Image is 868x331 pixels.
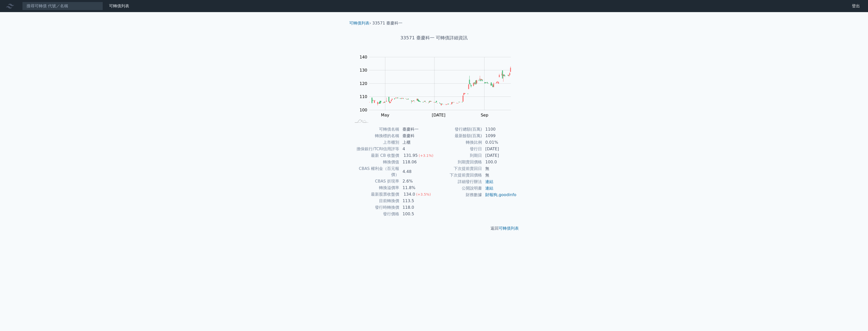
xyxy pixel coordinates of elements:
td: 財務數據 [434,192,482,198]
input: 搜尋可轉債 代號／名稱 [22,2,103,10]
a: 可轉債列表 [349,21,369,25]
td: , [482,192,517,198]
span: (+3.5%) [416,192,431,196]
tspan: 120 [360,81,367,86]
td: 擔保銀行/TCRI信用評等 [351,146,399,152]
a: 可轉債列表 [499,226,519,231]
td: 最新股票收盤價 [351,191,399,198]
a: 可轉債列表 [109,4,129,8]
tspan: 140 [360,55,367,59]
td: 最新 CB 收盤價 [351,152,399,159]
td: CBAS 折現率 [351,178,399,185]
td: 11.8% [399,185,434,191]
td: 無 [482,172,517,178]
tspan: 130 [360,68,367,73]
td: 100.0 [482,159,517,165]
td: 公開說明書 [434,185,482,192]
td: 4 [399,146,434,152]
li: › [349,20,371,26]
td: 0.01% [482,139,517,146]
td: 轉換比例 [434,139,482,146]
td: [DATE] [482,146,517,152]
td: 發行時轉換價 [351,204,399,211]
td: 發行價格 [351,211,399,217]
g: Chart [357,55,519,117]
li: 33571 臺慶科一 [372,20,403,26]
td: 上市櫃別 [351,139,399,146]
div: 134.0 [402,191,416,197]
h1: 33571 臺慶科一 可轉債詳細資訊 [345,34,523,41]
tspan: [DATE] [432,113,445,117]
div: 131.95 [402,153,419,159]
td: 無 [482,165,517,172]
p: 返回 [345,225,523,231]
td: 最新餘額(百萬) [434,133,482,139]
span: (+3.1%) [419,154,433,158]
td: 100.5 [399,211,434,217]
td: [DATE] [482,152,517,159]
td: 到期賣回價格 [434,159,482,165]
td: CBAS 權利金（百元報價） [351,165,399,178]
tspan: Sep [481,113,488,117]
td: 到期日 [434,152,482,159]
td: 詳細發行辦法 [434,178,482,185]
td: 可轉債名稱 [351,126,399,133]
td: 上櫃 [399,139,434,146]
tspan: 100 [360,108,367,112]
td: 發行日 [434,146,482,152]
td: 目前轉換價 [351,198,399,204]
td: 轉換價值 [351,159,399,165]
td: 下次提前賣回日 [434,165,482,172]
td: 1100 [482,126,517,133]
a: 連結 [485,179,493,184]
td: 118.06 [399,159,434,165]
a: 登出 [848,2,864,10]
td: 4.48 [399,165,434,178]
td: 轉換標的名稱 [351,133,399,139]
tspan: 110 [360,94,367,99]
td: 轉換溢價率 [351,185,399,191]
tspan: May [381,113,389,117]
td: 臺慶科 [399,133,434,139]
td: 1099 [482,133,517,139]
td: 113.5 [399,198,434,204]
td: 下次提前賣回價格 [434,172,482,178]
td: 118.0 [399,204,434,211]
td: 發行總額(百萬) [434,126,482,133]
td: 臺慶科一 [399,126,434,133]
a: 連結 [485,186,493,191]
td: 2.6% [399,178,434,185]
a: 財報狗 [485,192,497,197]
a: goodinfo [499,192,516,197]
